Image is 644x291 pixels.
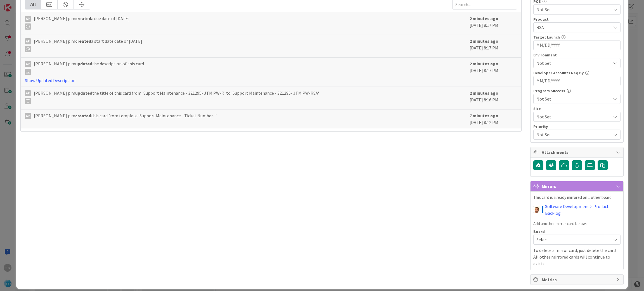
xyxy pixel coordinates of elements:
[34,60,144,75] span: [PERSON_NAME] p m the description of this card
[470,61,498,66] b: 2 minutes ago
[470,16,498,21] b: 2 minutes ago
[25,38,31,44] div: Ap
[536,40,617,50] input: MM/DD/YYYY
[542,276,613,283] span: Metrics
[533,206,540,213] img: AS
[34,90,319,104] span: [PERSON_NAME] p m the title of this card from 'Support Maintenance - 321295- JTM PW-R' to 'Suppor...
[34,112,217,119] span: [PERSON_NAME] p m this card from template 'Support Maintenance - Ticket Number- '
[470,15,517,32] div: [DATE] 8:17 PM
[470,90,498,96] b: 2 minutes ago
[536,76,617,86] input: MM/DD/YYYY
[536,131,608,139] span: Not Set
[533,35,621,39] div: Target Launch
[25,90,31,96] div: Ap
[470,38,517,54] div: [DATE] 8:17 PM
[533,53,621,57] div: Environment
[75,90,92,96] b: updated
[75,16,91,21] b: created
[470,112,517,126] div: [DATE] 8:12 PM
[533,71,621,75] div: Developer Accounts Req By
[75,38,91,44] b: created
[533,89,621,93] div: Program Success
[542,149,613,156] span: Attachments
[533,230,545,233] span: Board
[34,15,130,30] span: [PERSON_NAME] p m a due date of [DATE]
[533,107,621,111] div: Size
[536,113,608,121] span: Not Set
[470,38,498,44] b: 2 minutes ago
[536,6,611,13] span: Not Set
[536,24,611,31] span: RSA
[536,236,608,244] span: Select...
[75,61,92,66] b: updated
[533,125,621,128] div: Priority
[25,113,31,119] div: Ap
[25,16,31,22] div: Ap
[545,203,621,216] a: Software Development > Product Backlog
[542,183,613,190] span: Mirrors
[536,60,611,66] span: Not Set
[470,113,498,118] b: 7 minutes ago
[533,194,621,201] p: This card is already mirrored on 1 other board.
[533,247,621,267] p: To delete a mirror card, just delete the card. All other mirrored cards will continue to exists.
[25,78,75,83] a: Show Updated Description
[536,96,611,102] span: Not Set
[533,17,621,21] div: Product
[75,113,91,118] b: created
[470,60,517,84] div: [DATE] 8:17 PM
[470,90,517,106] div: [DATE] 8:16 PM
[25,61,31,67] div: Ap
[34,38,142,52] span: [PERSON_NAME] p m a start date date of [DATE]
[533,221,621,227] p: Add another mirror card below:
